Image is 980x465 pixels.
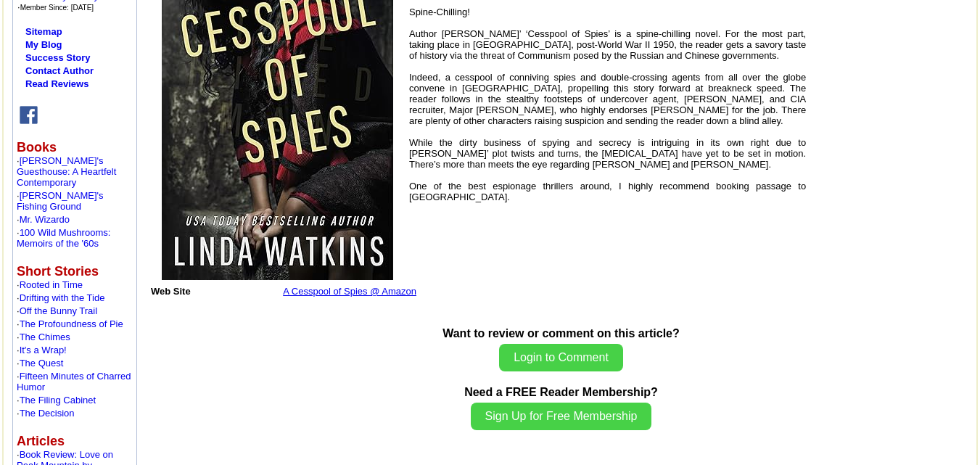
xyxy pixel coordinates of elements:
img: shim.gif [17,316,17,318]
img: shim.gif [17,419,17,421]
img: shim.gif [17,225,17,227]
font: · [17,214,70,225]
img: shim.gif [17,212,17,214]
img: fb.png [20,106,38,124]
a: Off the Bunny Trail [20,305,97,316]
a: Contact Author [25,65,94,76]
font: · [17,345,67,355]
b: Short Stories [17,264,99,279]
img: shim.gif [17,355,17,358]
font: · [17,395,96,406]
img: shim.gif [17,303,17,305]
a: The Decision [20,408,75,419]
a: The Profoundness of Pie [20,318,123,329]
font: · [17,358,63,369]
a: Mr. Wizardo [20,214,70,225]
a: Sitemap [25,26,62,37]
b: Articles [17,434,65,448]
font: · [17,305,97,316]
a: A Cesspool of Spies @ Amazon [283,286,416,297]
button: Login to Comment [499,344,623,371]
img: shim.gif [17,369,17,371]
font: · [17,408,75,419]
a: The Chimes [20,332,70,342]
button: Sign Up for Free Membership [471,403,652,430]
font: · [17,190,104,212]
a: The Quest [20,358,64,369]
a: Success Story [25,52,91,63]
a: [PERSON_NAME]'s Fishing Ground [17,190,104,212]
img: shim.gif [17,406,17,408]
a: Rooted in Time [20,279,83,290]
a: The Filing Cabinet [20,395,96,406]
a: Drifting with the Tide [20,292,105,303]
font: · [17,292,104,303]
font: · [17,332,70,342]
img: shim.gif [17,329,17,332]
a: [PERSON_NAME]'s Guesthouse: A Heartfelt Contemporary [17,155,116,188]
b: Want to review or comment on this article? [442,327,680,340]
a: Login to Comment [499,353,623,363]
img: shim.gif [17,392,17,395]
a: Fifteen Minutes of Charred Humor [17,371,131,392]
img: shim.gif [17,342,17,345]
img: shim.gif [17,290,17,292]
a: 100 Wild Mushrooms: Memoirs of the '60s [17,227,110,249]
a: Sign Up for Free Membership [471,411,652,422]
a: My Blog [25,39,62,50]
font: · [17,371,131,392]
font: Web Site [151,286,191,297]
img: shim.gif [17,188,17,190]
font: · [17,227,110,249]
font: · [17,279,83,290]
img: shim.gif [17,249,17,251]
b: Books [17,140,57,155]
font: · [17,318,123,329]
font: · [17,155,116,188]
a: It's a Wrap! [20,345,67,355]
font: Member Since: [DATE] [20,4,94,12]
b: Need a FREE Reader Membership? [464,386,658,398]
a: Read Reviews [25,78,88,89]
